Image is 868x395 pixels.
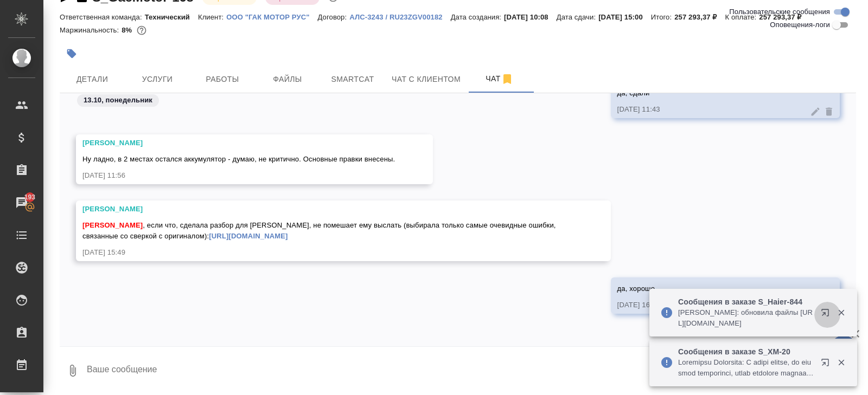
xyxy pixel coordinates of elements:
[830,308,852,318] button: Закрыть
[651,13,674,21] p: Итого:
[135,23,149,37] button: 197592.00 RUB;
[60,13,145,21] p: Ответственная команда:
[198,13,226,21] p: Клиент:
[678,346,814,357] p: Сообщения в заказе S_XM-20
[678,357,814,379] p: Loremipsu Dolorsita: C adipi elitse, do eiusmod temporinci, utlab etdolore magnaa. Enima min veni...
[474,72,526,86] span: Чат
[349,13,450,21] p: АЛС-3243 / RU23ZGV00182
[327,73,379,86] span: Smartcat
[18,192,42,203] span: 193
[131,73,183,86] span: Услуги
[82,170,395,181] div: [DATE] 11:56
[82,155,395,163] span: Ну ладно, в 2 местах остался аккумулятор - думаю, не критично. Основные правки внесены.
[82,204,573,215] div: [PERSON_NAME]
[84,95,152,106] p: 13.10, понедельник
[66,73,118,86] span: Детали
[349,12,450,21] a: АЛС-3243 / RU23ZGV00182
[392,73,461,86] span: Чат с клиентом
[226,13,317,21] p: ООО "ГАК МОТОР РУС"
[678,296,814,307] p: Сообщения в заказе S_Haier-844
[814,352,840,378] button: Открыть в новой вкладке
[729,7,830,17] span: Пользовательские сообщения
[501,73,514,86] svg: Отписаться
[82,221,143,229] span: [PERSON_NAME]
[830,358,852,367] button: Закрыть
[814,302,840,328] button: Открыть в новой вкладке
[617,284,655,293] span: да, хорошо
[504,13,557,21] p: [DATE] 10:08
[122,26,135,34] p: 8%
[196,73,248,86] span: Работы
[557,13,598,21] p: Дата сдачи:
[145,13,198,21] p: Технический
[226,12,317,21] a: ООО "ГАК МОТОР РУС"
[261,73,314,86] span: Файлы
[451,13,504,21] p: Дата создания:
[678,307,814,329] p: [PERSON_NAME]: обновила файлы [URL][DOMAIN_NAME]
[60,26,122,34] p: Маржинальность:
[82,221,558,240] span: , если что, сделала разбор для [PERSON_NAME], не помешает ему выслать (выбирала только самые очев...
[82,247,573,258] div: [DATE] 15:49
[60,42,84,66] button: Добавить тэг
[3,189,41,216] a: 193
[598,13,651,21] p: [DATE] 15:00
[209,232,288,240] a: [URL][DOMAIN_NAME]
[770,20,830,30] span: Оповещения-логи
[617,300,802,310] div: [DATE] 16:14
[82,138,395,148] div: [PERSON_NAME]
[318,13,350,21] p: Договор:
[674,13,725,21] p: 257 293,37 ₽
